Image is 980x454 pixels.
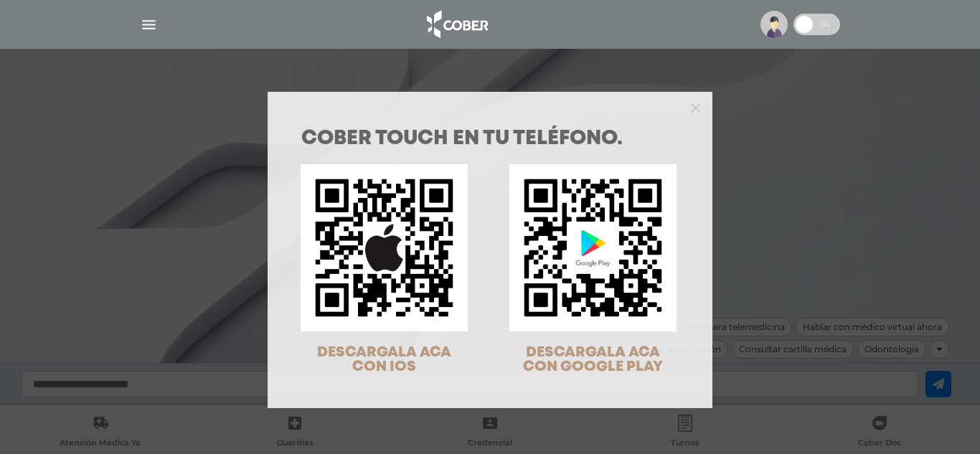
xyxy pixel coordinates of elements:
h1: COBER TOUCH en tu teléfono. [301,129,679,149]
img: qr-code [301,164,468,331]
img: qr-code [509,164,677,331]
span: DESCARGALA ACA CON GOOGLE PLAY [523,346,663,374]
span: DESCARGALA ACA CON IOS [317,346,451,374]
button: Close [690,100,701,113]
